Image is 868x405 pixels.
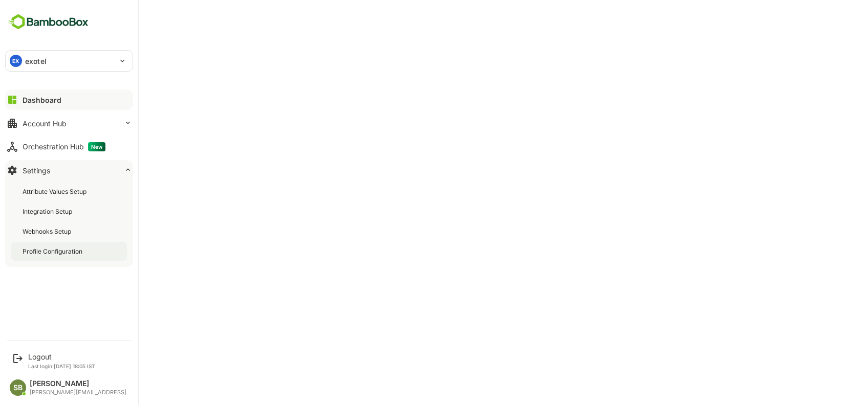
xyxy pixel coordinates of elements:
[23,96,61,104] div: Dashboard
[23,207,74,216] div: Integration Setup
[23,142,105,151] div: Orchestration Hub
[5,113,133,133] button: Account Hub
[23,187,89,196] div: Attribute Values Setup
[10,379,26,396] div: SB
[5,12,92,32] img: BambooboxFullLogoMark.5f36c76dfaba33ec1ec1367b70bb1252.svg
[23,166,50,175] div: Settings
[25,56,47,66] p: exotel
[5,160,133,181] button: Settings
[10,55,22,67] div: EX
[23,227,73,236] div: Webhooks Setup
[30,379,126,388] div: [PERSON_NAME]
[6,51,133,71] div: EXexotel
[5,137,133,157] button: Orchestration HubNew
[23,119,67,128] div: Account Hub
[28,352,95,361] div: Logout
[28,363,95,369] p: Last login: [DATE] 18:05 IST
[30,389,126,396] div: [PERSON_NAME][EMAIL_ADDRESS]
[88,142,105,151] span: New
[23,247,84,256] div: Profile Configuration
[5,89,133,110] button: Dashboard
